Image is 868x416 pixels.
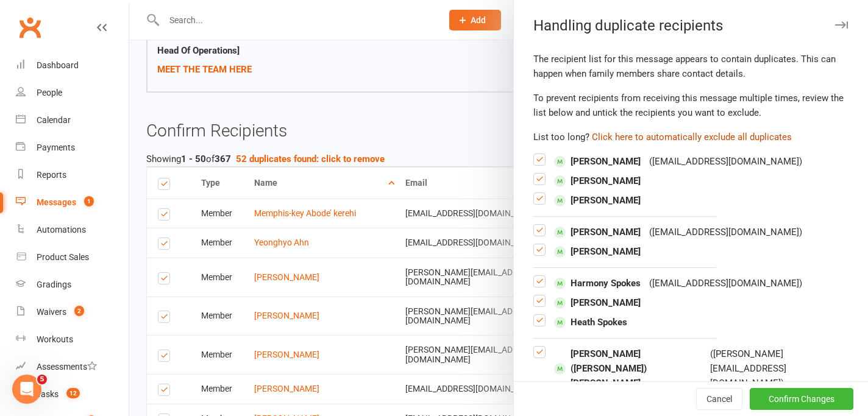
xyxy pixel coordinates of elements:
a: Tasks 12 [16,381,129,408]
span: 5 [37,375,47,384]
a: Workouts [16,326,129,353]
div: ( [PERSON_NAME][EMAIL_ADDRESS][DOMAIN_NAME] ) [710,347,848,390]
div: Payments [37,143,75,152]
div: Automations [37,225,86,234]
div: Messages [37,197,76,207]
span: 1 [84,196,94,206]
div: Calendar [37,115,71,125]
div: To prevent recipients from receiving this message multiple times, review the list below and untic... [533,91,848,120]
span: 2 [74,306,84,316]
div: ( [EMAIL_ADDRESS][DOMAIN_NAME] ) [649,154,802,169]
button: Confirm Changes [750,388,853,410]
span: [PERSON_NAME] [554,154,641,169]
span: [PERSON_NAME] [554,225,641,239]
a: Waivers 2 [16,298,129,326]
div: Product Sales [37,252,89,262]
div: ( [EMAIL_ADDRESS][DOMAIN_NAME] ) [649,276,802,291]
span: [PERSON_NAME] [554,174,641,188]
div: The recipient list for this message appears to contain duplicates. This can happen when family me... [533,52,848,81]
div: Waivers [37,307,66,317]
a: People [16,79,129,107]
button: Cancel [696,388,742,410]
span: [PERSON_NAME] [554,193,641,208]
div: Workouts [37,334,73,344]
a: Dashboard [16,52,129,79]
span: [PERSON_NAME] [554,295,641,310]
div: Tasks [37,389,59,399]
a: Messages 1 [16,189,129,216]
div: Dashboard [37,60,79,70]
a: Assessments [16,353,129,381]
div: Reports [37,170,66,180]
span: Harmony Spokes [554,276,641,291]
span: 12 [66,388,80,398]
div: Gradings [37,280,71,289]
span: Heath Spokes [554,315,627,330]
a: Calendar [16,107,129,134]
div: List too long? [533,130,848,144]
button: Click here to automatically exclude all duplicates [592,130,792,144]
div: People [37,88,62,97]
span: [PERSON_NAME] [554,244,641,259]
div: ( [EMAIL_ADDRESS][DOMAIN_NAME] ) [649,225,802,239]
div: Assessments [37,362,97,372]
a: Clubworx [15,12,45,43]
a: Gradings [16,271,129,298]
a: Automations [16,216,129,244]
a: Product Sales [16,244,129,271]
iframe: Intercom live chat [12,375,41,404]
a: Reports [16,161,129,189]
a: Payments [16,134,129,161]
span: [PERSON_NAME] ([PERSON_NAME]) [PERSON_NAME] [554,347,702,390]
div: Handling duplicate recipients [514,17,868,34]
